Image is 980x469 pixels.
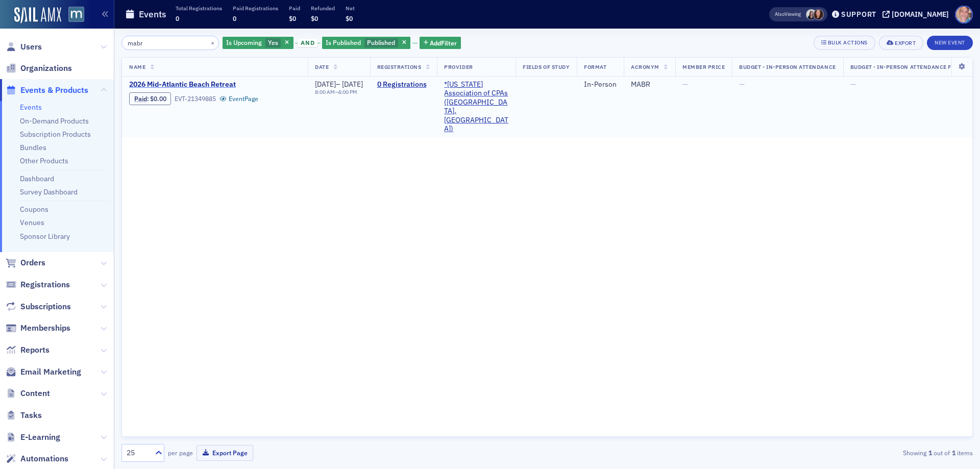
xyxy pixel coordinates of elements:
[6,257,45,268] a: Orders
[20,174,54,183] a: Dashboard
[176,14,179,22] span: 0
[233,14,236,22] span: 0
[129,63,145,70] span: Name
[367,38,395,46] span: Published
[150,95,166,103] span: $0.00
[6,85,88,96] a: Events & Products
[68,7,84,22] img: SailAMX
[584,80,617,89] div: In-Person
[20,453,68,464] span: Automations
[20,344,50,356] span: Reports
[315,80,363,89] div: –
[850,80,856,89] span: —
[950,448,957,457] strong: 1
[6,432,60,443] a: E-Learning
[631,80,668,89] div: MABR
[377,80,430,89] a: 0 Registrations
[828,40,868,45] div: Bulk Actions
[268,38,278,46] span: Yes
[20,279,70,290] span: Registrations
[955,6,973,23] span: Profile
[879,36,923,50] button: Export
[6,279,70,290] a: Registrations
[338,88,357,95] time: 4:00 PM
[20,143,46,152] a: Bundles
[315,80,336,89] span: [DATE]
[420,37,461,50] button: AddFilter
[311,5,335,12] p: Refunded
[20,257,45,268] span: Orders
[926,448,934,457] strong: 1
[129,80,301,89] a: 2026 Mid-Atlantic Beach Retreat
[346,14,353,22] span: $0
[127,448,149,458] div: 25
[295,39,321,47] button: and
[444,63,473,70] span: Provider
[289,5,300,12] p: Paid
[20,103,42,112] a: Events
[6,453,68,464] a: Automations
[892,10,949,19] div: [DOMAIN_NAME]
[20,156,68,165] a: Other Products
[289,14,296,22] span: $0
[806,9,817,20] span: Kelly Brown
[139,8,166,20] h1: Events
[631,63,659,70] span: Acronym
[682,80,688,89] span: —
[739,63,836,70] span: Budget - In-Person Attendance
[176,5,222,12] p: Total Registrations
[315,89,363,95] div: –
[20,432,60,443] span: E-Learning
[168,448,193,457] label: per page
[61,7,84,24] a: View Homepage
[322,37,410,50] div: Published
[346,5,355,12] p: Net
[6,63,72,74] a: Organizations
[315,63,329,70] span: Date
[20,232,70,241] a: Sponsor Library
[927,37,973,46] a: New Event
[850,63,977,70] span: Budget - In-Person Attendance Forecast
[739,80,745,89] span: —
[6,388,50,399] a: Content
[326,38,361,46] span: Is Published
[883,11,952,18] button: [DOMAIN_NAME]
[20,85,88,96] span: Events & Products
[814,36,875,50] button: Bulk Actions
[430,38,457,47] span: Add Filter
[226,38,262,46] span: Is Upcoming
[775,11,801,18] span: Viewing
[6,366,81,378] a: Email Marketing
[134,95,150,103] span: :
[20,116,89,126] a: On-Demand Products
[121,36,219,50] input: Search…
[6,410,42,421] a: Tasks
[20,323,70,334] span: Memberships
[20,41,42,53] span: Users
[20,301,71,312] span: Subscriptions
[895,40,916,46] div: Export
[175,95,216,103] div: EVT-21349885
[20,63,72,74] span: Organizations
[696,448,973,457] div: Showing out of items
[6,323,70,334] a: Memberships
[342,80,363,89] span: [DATE]
[14,7,61,23] img: SailAMX
[927,36,973,50] button: New Event
[223,37,293,50] div: Yes
[197,445,253,461] button: Export Page
[208,38,217,47] button: ×
[219,95,258,103] a: EventPage
[20,388,50,399] span: Content
[20,130,91,139] a: Subscription Products
[6,344,50,356] a: Reports
[129,92,171,105] div: Paid: 0 - $0
[20,218,44,227] a: Venues
[775,11,785,17] div: Also
[813,9,824,20] span: Natalie Antonakas
[682,63,725,70] span: Member Price
[584,63,606,70] span: Format
[523,63,570,70] span: Fields Of Study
